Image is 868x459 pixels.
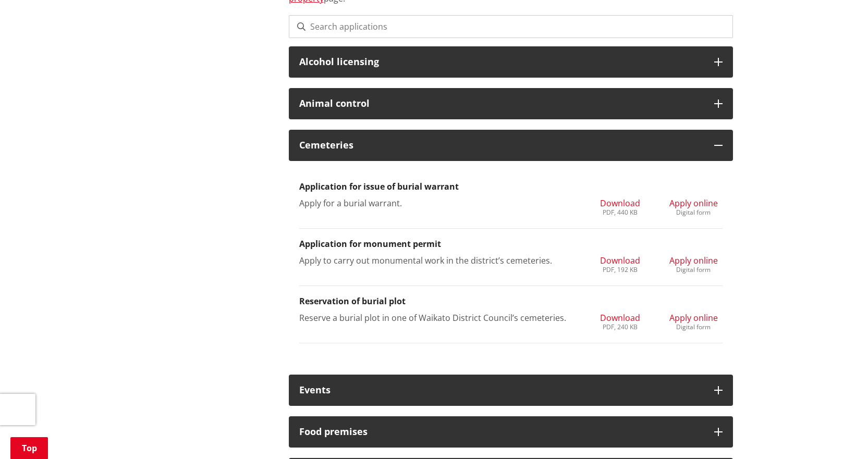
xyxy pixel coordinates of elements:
a: Download PDF, 440 KB [600,197,640,216]
p: Apply for a burial warrant. [299,197,576,209]
div: PDF, 440 KB [600,209,640,216]
h3: Application for monument permit [299,239,723,249]
a: Download PDF, 240 KB [600,312,640,330]
a: Apply online Digital form [669,254,718,273]
span: Download [600,312,640,324]
p: Reserve a burial plot in one of Waikato District Council’s cemeteries. [299,312,576,324]
a: Apply online Digital form [669,312,718,330]
span: Download [600,197,640,209]
span: Apply online [669,197,718,209]
a: Apply online Digital form [669,197,718,216]
div: Digital form [669,209,718,216]
div: Digital form [669,324,718,330]
iframe: Messenger Launcher [820,415,858,453]
h3: Events [299,385,704,395]
h3: Reservation of burial plot [299,296,723,306]
div: Digital form [669,267,718,273]
div: PDF, 240 KB [600,324,640,330]
a: Download PDF, 192 KB [600,254,640,273]
div: PDF, 192 KB [600,267,640,273]
span: Apply online [669,255,718,266]
input: Search applications [289,15,733,38]
span: Download [600,255,640,266]
h3: Alcohol licensing [299,57,704,67]
a: Top [10,437,48,459]
h3: Food premises [299,427,704,437]
h3: Application for issue of burial warrant [299,182,723,192]
h3: Cemeteries [299,140,704,151]
span: Apply online [669,312,718,324]
p: Apply to carry out monumental work in the district’s cemeteries. [299,254,576,267]
h3: Animal control [299,98,704,109]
